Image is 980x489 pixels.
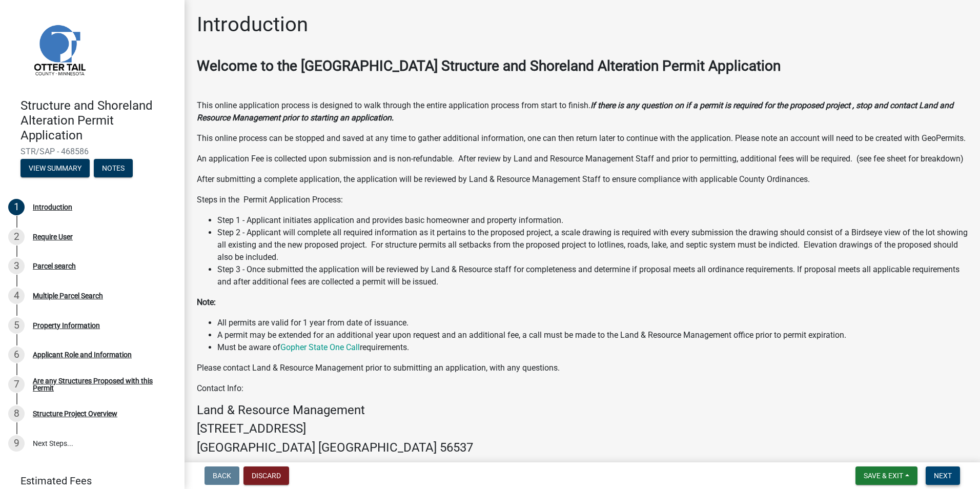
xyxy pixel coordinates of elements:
img: Otter Tail County, Minnesota [21,11,97,88]
h4: Structure and Shoreland Alteration Permit Application [21,98,176,142]
button: View Summary [21,159,90,177]
button: Discard [243,466,289,485]
div: 5 [8,317,25,334]
p: This online process can be stopped and saved at any time to gather additional information, one ca... [197,132,968,145]
h4: [GEOGRAPHIC_DATA] [GEOGRAPHIC_DATA] 56537 [197,440,968,455]
p: Steps in the Permit Application Process: [197,194,968,206]
div: 3 [8,258,25,274]
span: Save & Exit [864,472,903,480]
strong: Welcome to the [GEOGRAPHIC_DATA] Structure and Shoreland Alteration Permit Application [197,57,781,74]
li: Step 1 - Applicant initiates application and provides basic homeowner and property information. [217,214,968,227]
li: All permits are valid for 1 year from date of issuance. [217,317,968,329]
li: A permit may be extended for an additional year upon request and an additional fee, a call must b... [217,329,968,341]
div: 9 [8,435,25,452]
div: Require User [33,233,73,240]
strong: If there is any question on if a permit is required for the proposed project , stop and contact L... [197,100,953,123]
button: Notes [94,159,133,177]
li: Step 2 - Applicant will complete all required information as it pertains to the proposed project,... [217,227,968,263]
li: Must be aware of requirements. [217,341,968,354]
div: 1 [8,199,25,215]
span: Back [213,472,231,480]
button: Back [205,466,239,485]
p: An application Fee is collected upon submission and is non-refundable. After review by Land and R... [197,153,968,165]
button: Save & Exit [855,466,917,485]
div: Are any Structures Proposed with this Permit [33,377,168,392]
div: Applicant Role and Information [33,351,132,358]
div: 8 [8,405,25,422]
div: Multiple Parcel Search [33,292,103,299]
wm-modal-confirm: Summary [21,165,90,173]
button: Next [926,466,960,485]
a: Gopher State One Call [280,342,360,352]
div: Introduction [33,203,72,211]
span: STR/SAP - 468586 [21,147,164,156]
div: 7 [8,376,25,393]
div: Parcel search [33,262,76,270]
wm-modal-confirm: Notes [94,165,133,173]
div: 4 [8,288,25,304]
div: 6 [8,347,25,363]
p: Please contact Land & Resource Management prior to submitting an application, with any questions. [197,362,968,374]
div: Property Information [33,322,100,329]
li: Step 3 - Once submitted the application will be reviewed by Land & Resource staff for completenes... [217,263,968,288]
div: 2 [8,229,25,245]
p: After submitting a complete application, the application will be reviewed by Land & Resource Mana... [197,173,968,186]
strong: Note: [197,297,216,307]
p: This online application process is designed to walk through the entire application process from s... [197,99,968,124]
span: Next [934,472,952,480]
h4: Land & Resource Management [197,403,968,418]
h1: Introduction [197,12,308,37]
p: Contact Info: [197,382,968,395]
div: Structure Project Overview [33,410,117,417]
h4: [STREET_ADDRESS] [197,421,968,436]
